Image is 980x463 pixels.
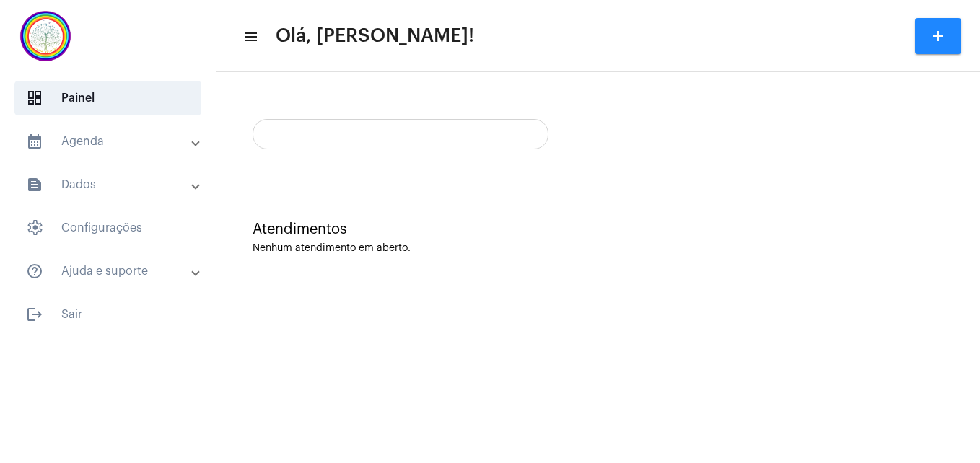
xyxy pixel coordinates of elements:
[14,211,201,245] span: Configurações
[253,243,944,254] div: Nenhum atendimento em aberto.
[26,176,193,193] mat-panel-title: Dados
[9,254,216,288] mat-expansion-panel-header: sidenav iconAjuda e suporte
[9,167,216,202] mat-expansion-panel-header: sidenav iconDados
[26,89,43,107] span: sidenav icon
[929,27,947,45] mat-icon: add
[12,7,79,65] img: c337f8d0-2252-6d55-8527-ab50248c0d14.png
[242,28,257,45] mat-icon: sidenav icon
[26,263,43,280] mat-icon: sidenav icon
[253,221,944,237] div: Atendimentos
[26,176,43,193] mat-icon: sidenav icon
[9,124,216,159] mat-expansion-panel-header: sidenav iconAgenda
[26,263,193,280] mat-panel-title: Ajuda e suporte
[14,81,201,115] span: Painel
[26,133,43,150] mat-icon: sidenav icon
[26,219,43,237] span: sidenav icon
[26,306,43,323] mat-icon: sidenav icon
[14,297,201,332] span: Sair
[26,133,193,150] mat-panel-title: Agenda
[276,25,474,48] span: Olá, [PERSON_NAME]!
